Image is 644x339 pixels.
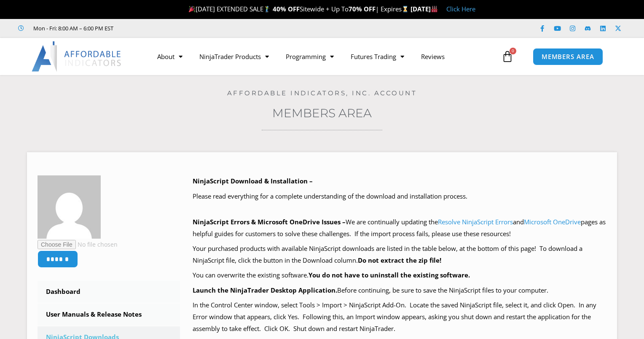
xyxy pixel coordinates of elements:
[38,281,180,303] a: Dashboard
[264,6,270,12] img: 🏌️‍♂️
[227,89,417,97] a: Affordable Indicators, Inc. Account
[193,269,607,281] p: You can overwrite the existing software.
[542,54,594,60] span: MEMBERS AREA
[277,47,342,66] a: Programming
[193,177,313,185] b: NinjaScript Download & Installation –
[533,48,603,65] a: MEMBERS AREA
[191,47,277,66] a: NinjaTrader Products
[149,47,499,66] nav: Menu
[193,218,346,226] b: NinjaScript Errors & Microsoft OneDrive Issues –
[431,6,437,12] img: 🏭
[349,5,376,13] strong: 70% OFF
[125,24,252,32] iframe: Customer reviews powered by Trustpilot
[38,175,101,239] img: dd6595b723b31bb4c06fc1ba326da4938c28358e814f9486f38aabee93945b91
[193,191,607,202] p: Please read everything for a complete understanding of the download and installation process.
[193,286,337,294] b: Launch the NinjaTrader Desktop Application.
[413,47,453,66] a: Reviews
[193,285,607,296] p: Before continuing, be sure to save the NinjaScript files to your computer.
[273,5,300,13] strong: 40% OFF
[193,243,607,266] p: Your purchased products with available NinjaScript downloads are listed in the table below, at th...
[358,256,441,264] b: Do not extract the zip file!
[309,271,470,279] b: You do not have to uninstall the existing software.
[149,47,191,66] a: About
[189,6,195,12] img: 🎉
[402,6,408,12] img: ⌛
[32,41,122,72] img: LogoAI | Affordable Indicators – NinjaTrader
[31,23,113,33] span: Mon - Fri: 8:00 AM – 6:00 PM EST
[438,218,513,226] a: Resolve NinjaScript Errors
[272,106,372,120] a: Members Area
[446,5,475,13] a: Click Here
[524,218,581,226] a: Microsoft OneDrive
[411,5,438,13] strong: [DATE]
[187,5,410,13] span: [DATE] EXTENDED SALE Sitewide + Up To | Expires
[489,44,526,69] a: 0
[510,48,516,54] span: 0
[193,299,607,335] p: In the Control Center window, select Tools > Import > NinjaScript Add-On. Locate the saved NinjaS...
[193,216,607,240] p: We are continually updating the and pages as helpful guides for customers to solve these challeng...
[342,47,413,66] a: Futures Trading
[38,304,180,326] a: User Manuals & Release Notes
